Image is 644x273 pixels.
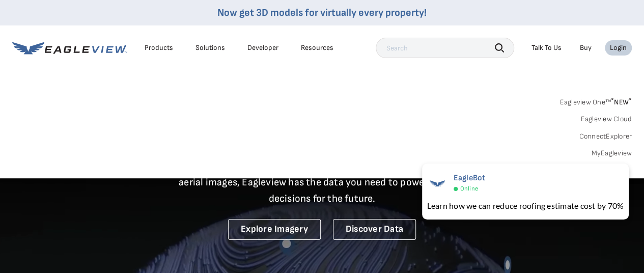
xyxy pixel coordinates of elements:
a: Developer [247,43,278,52]
a: Now get 3D models for virtually every property! [217,7,427,19]
a: Explore Imagery [228,219,321,240]
span: EagleBot [454,173,486,183]
div: Login [610,43,627,52]
p: A new era starts here. Built on more than 3.5 billion high-resolution aerial images, Eagleview ha... [166,158,478,207]
a: Eagleview One™*NEW* [559,95,632,106]
img: EagleBot [427,173,447,194]
div: Learn how we can reduce roofing estimate cost by 70% [427,200,624,212]
input: Search [376,38,514,58]
a: Eagleview Cloud [580,115,632,124]
a: MyEagleview [591,149,632,158]
div: Talk To Us [531,43,562,52]
div: Resources [301,43,333,52]
a: Discover Data [333,219,416,240]
a: Buy [580,43,592,52]
span: Online [460,185,478,193]
a: ConnectExplorer [579,132,632,141]
div: Solutions [195,43,225,52]
div: Products [145,43,173,52]
span: NEW [611,98,632,106]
